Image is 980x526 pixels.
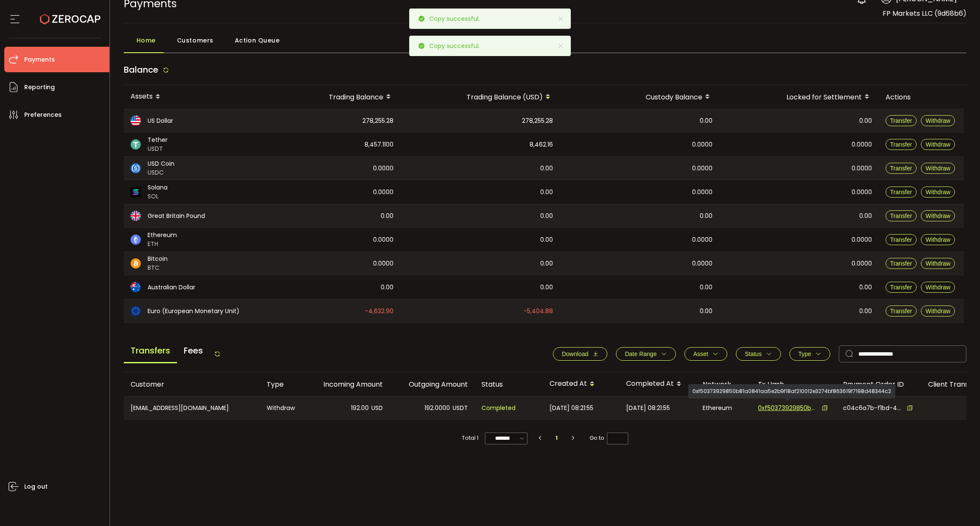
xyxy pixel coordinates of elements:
[462,432,479,444] span: Total 1
[886,210,917,221] button: Transfer
[626,403,670,413] span: [DATE] 08:21:55
[553,347,607,361] button: Download
[148,183,168,192] span: Solana
[131,187,141,197] img: sol_portfolio.png
[381,211,393,221] span: 0.00
[429,16,487,22] p: Copy successful.
[373,259,393,269] span: 0.0000
[886,139,917,150] button: Transfer
[453,403,468,413] span: USDT
[798,351,811,357] span: Type
[883,8,966,18] span: FP Markets LLC (9d68b6)
[148,144,168,153] span: USDT
[937,485,980,526] iframe: Chat Widget
[700,116,712,126] span: 0.00
[148,116,173,125] span: US Dollar
[131,235,141,245] img: eth_portfolio.svg
[890,189,912,195] span: Transfer
[148,263,168,272] span: BTC
[24,109,62,121] span: Preferences
[148,168,174,177] span: USDC
[131,139,141,150] img: usdt_portfolio.svg
[475,379,543,389] div: Status
[540,283,553,292] span: 0.00
[890,308,912,314] span: Transfer
[921,187,955,198] button: Withdraw
[859,306,872,316] span: 0.00
[926,308,950,314] span: Withdraw
[886,282,917,293] button: Transfer
[148,159,174,168] span: USD Coin
[131,258,141,269] img: btc_portfolio.svg
[890,284,912,291] span: Transfer
[522,116,553,126] span: 278,255.28
[260,396,305,419] div: Withdraw
[560,90,719,104] div: Custody Balance
[390,379,475,389] div: Outgoing Amount
[137,32,156,49] span: Home
[852,164,872,173] span: 0.0000
[692,235,712,245] span: 0.0000
[890,212,912,219] span: Transfer
[373,235,393,245] span: 0.0000
[921,305,955,317] button: Withdraw
[758,404,818,413] span: 0xf50373929850b81a0841aa5e2b9f18af210012e3274bf863619f7198d48344c2
[843,404,903,413] span: c04c6a7b-f1bd-4c96-a253-9de7c199a985
[926,189,950,195] span: Withdraw
[886,305,917,317] button: Transfer
[890,260,912,267] span: Transfer
[926,236,950,243] span: Withdraw
[852,140,872,150] span: 0.0000
[256,90,400,104] div: Trading Balance
[562,351,588,357] span: Download
[926,165,950,172] span: Withdraw
[719,90,879,104] div: Locked for Settlement
[921,115,955,126] button: Withdraw
[693,351,708,357] span: Asset
[926,260,950,267] span: Withdraw
[692,259,712,269] span: 0.0000
[688,384,895,399] div: 0xf50373929850b81a0841aa5e2b9f18af210012e3274bf863619f7198d48344c2
[362,116,393,126] span: 278,255.28
[700,283,712,292] span: 0.00
[148,255,168,263] span: Bitcoin
[619,377,696,391] div: Completed At
[540,235,553,245] span: 0.00
[886,163,917,174] button: Transfer
[131,163,141,173] img: usdc_portfolio.svg
[177,339,210,362] span: Fees
[177,32,214,49] span: Customers
[616,347,676,361] button: Date Range
[890,165,912,172] span: Transfer
[24,54,55,66] span: Payments
[696,379,751,389] div: Network
[550,403,593,413] span: [DATE] 08:21:55
[351,403,369,413] span: 192.00
[921,139,955,150] button: Withdraw
[921,258,955,269] button: Withdraw
[124,90,256,104] div: Assets
[926,141,950,148] span: Withdraw
[852,187,872,197] span: 0.0000
[365,140,393,150] span: 8,457.1100
[24,81,55,93] span: Reporting
[124,396,260,419] div: [EMAIL_ADDRESS][DOMAIN_NAME]
[543,377,619,391] div: Created At
[921,234,955,245] button: Withdraw
[859,283,872,292] span: 0.00
[124,64,158,76] span: Balance
[148,283,195,292] span: Australian Dollar
[373,187,393,197] span: 0.0000
[124,379,260,389] div: Customer
[429,43,487,49] p: Copy successful.
[590,432,628,444] span: Go to
[625,351,657,357] span: Date Range
[684,347,727,361] button: Asset
[373,164,393,173] span: 0.0000
[131,116,141,126] img: usd_portfolio.svg
[692,140,712,150] span: 0.0000
[926,284,950,291] span: Withdraw
[148,231,177,240] span: Ethereum
[481,403,516,413] span: Completed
